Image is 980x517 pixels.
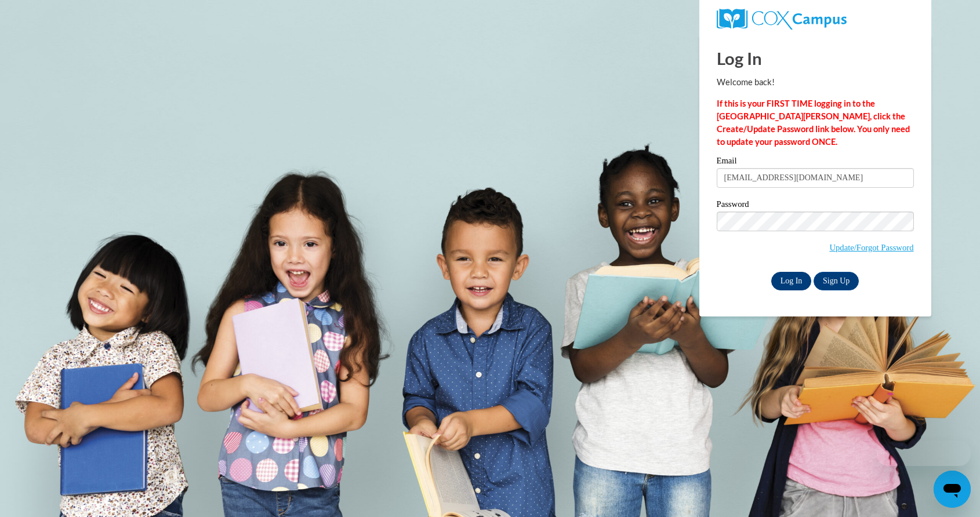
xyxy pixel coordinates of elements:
p: Welcome back! [717,76,914,89]
img: COX Campus [717,9,847,30]
a: COX Campus [717,9,914,30]
label: Email [717,156,914,168]
input: Log In [771,272,812,290]
label: Password [717,200,914,212]
a: Update/Forgot Password [829,243,913,252]
h1: Log In [717,46,914,70]
iframe: Button to launch messaging window [934,471,971,508]
a: Sign Up [814,272,859,290]
strong: If this is your FIRST TIME logging in to the [GEOGRAPHIC_DATA][PERSON_NAME], click the Create/Upd... [717,99,910,147]
iframe: Message from company [877,440,971,466]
